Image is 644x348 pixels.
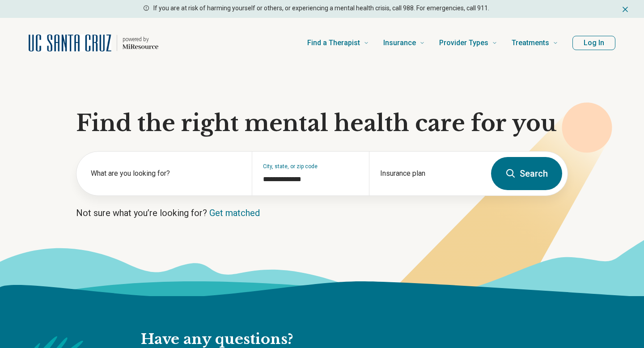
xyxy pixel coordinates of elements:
p: Not sure what you’re looking for? [76,207,568,219]
a: Get matched [209,208,260,218]
a: Home page [29,29,158,57]
a: Treatments [512,25,558,61]
button: Search [491,157,562,190]
a: Provider Types [439,25,497,61]
span: Treatments [512,37,549,49]
button: Dismiss [621,4,630,14]
a: Insurance [383,25,425,61]
a: Find a Therapist [307,25,369,61]
label: What are you looking for? [91,168,241,179]
span: Insurance [383,37,416,49]
p: If you are at risk of harming yourself or others, or experiencing a mental health crisis, call 98... [153,4,489,13]
button: Log In [572,36,615,50]
span: Provider Types [439,37,488,49]
p: powered by [123,36,158,43]
h1: Find the right mental health care for you [76,110,568,137]
span: Find a Therapist [307,37,360,49]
